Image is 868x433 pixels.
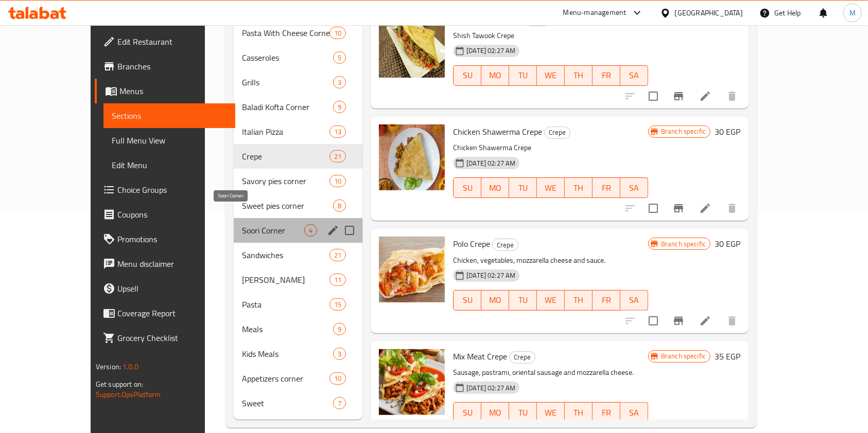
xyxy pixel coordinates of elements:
[513,293,533,308] span: TU
[95,251,236,276] a: Menu disclaimer
[112,159,228,171] span: Edit Menu
[593,177,620,198] button: FR
[325,223,341,238] button: edit
[699,202,711,214] a: Edit menu item
[720,309,744,333] button: delete
[597,68,616,83] span: FR
[242,274,329,286] span: [PERSON_NAME]
[675,7,743,19] div: [GEOGRAPHIC_DATA]
[242,323,333,335] span: Meals
[330,300,345,310] span: 15
[103,153,236,177] a: Edit Menu
[537,65,565,86] button: WE
[242,348,333,360] span: Kids Meals
[509,290,537,311] button: TU
[485,181,505,195] span: MO
[541,181,561,195] span: WE
[234,391,362,416] div: Sweet7
[485,293,505,308] span: MO
[485,68,505,83] span: MO
[242,101,333,113] span: Baladi Kofta Corner
[541,68,561,83] span: WE
[234,267,362,292] div: [PERSON_NAME]11
[242,27,329,39] span: Pasta With Cheese Corner
[537,402,565,423] button: WE
[379,12,445,78] img: Shish Tawook Crepe
[242,76,333,88] span: Grills
[329,27,346,39] div: items
[462,158,519,168] span: [DATE] 02:27 AM
[657,127,710,136] span: Branch specific
[453,290,481,311] button: SU
[334,349,345,359] span: 3
[329,175,346,187] div: items
[379,349,445,415] img: Mix Meat Crepe
[333,323,346,335] div: items
[330,374,345,384] span: 10
[117,184,228,196] span: Choice Groups
[234,317,362,341] div: Meals9
[453,254,648,267] p: Chicken, vegetables, mozzarella cheese and sauce.
[462,46,519,56] span: [DATE] 02:27 AM
[333,76,346,88] div: items
[565,290,593,311] button: TH
[593,65,620,86] button: FR
[95,29,236,54] a: Edit Restaurant
[597,293,616,308] span: FR
[234,169,362,193] div: Savory pies corner10
[117,282,228,295] span: Upsell
[242,51,333,64] span: Casseroles
[242,175,329,187] div: Savory pies corner
[453,402,481,423] button: SU
[95,301,236,326] a: Coverage Report
[453,177,481,198] button: SU
[234,45,362,70] div: Casseroles5
[112,134,228,147] span: Full Menu View
[481,177,509,198] button: MO
[458,293,477,308] span: SU
[242,150,329,163] span: Crepe
[657,351,710,361] span: Branch specific
[513,181,533,195] span: TU
[333,397,346,409] div: items
[485,405,505,420] span: MO
[334,201,345,211] span: 8
[565,177,593,198] button: TH
[242,298,329,311] span: Pasta
[513,405,533,420] span: TU
[453,29,648,42] p: Shish Tawook Crepe
[565,402,593,423] button: TH
[715,12,740,26] h6: 30 EGP
[545,127,570,138] span: Crepe
[117,60,228,73] span: Branches
[329,125,346,138] div: items
[96,377,143,391] span: Get support on:
[509,177,537,198] button: TU
[458,181,477,195] span: SU
[117,307,228,319] span: Coverage Report
[95,202,236,227] a: Coupons
[234,95,362,119] div: Baladi Kofta Corner9
[643,85,664,107] span: Select to update
[569,181,588,195] span: TH
[537,290,565,311] button: WE
[593,290,620,311] button: FR
[95,177,236,202] a: Choice Groups
[330,152,345,161] span: 21
[234,119,362,144] div: Italian Pizza13
[234,21,362,45] div: Pasta With Cheese Corner10
[620,177,648,198] button: SA
[329,150,346,163] div: items
[234,218,362,243] div: Soori Corner4edit
[95,54,236,79] a: Branches
[96,360,121,373] span: Version:
[458,405,477,420] span: SU
[624,405,644,420] span: SA
[481,290,509,311] button: MO
[305,226,317,236] span: 4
